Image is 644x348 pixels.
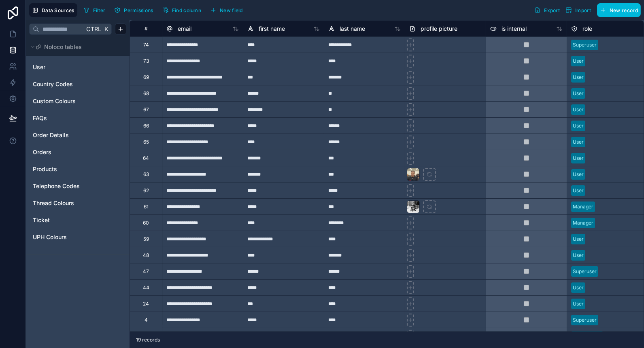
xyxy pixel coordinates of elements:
[33,233,67,241] span: UPH Colours
[573,122,584,129] div: User
[544,7,560,13] span: Export
[573,74,584,81] div: User
[573,219,593,227] div: Manager
[33,131,98,139] a: Order Details
[573,284,584,291] div: User
[33,165,98,173] a: Products
[597,3,641,17] button: New record
[93,7,106,13] span: Filter
[111,4,159,16] a: Permissions
[33,182,98,190] a: Telephone Codes
[33,216,50,224] span: Ticket
[29,214,126,227] div: Ticket
[29,231,126,244] div: UPH Colours
[573,155,584,162] div: User
[573,268,597,275] div: Superuser
[582,25,592,33] span: role
[143,123,149,129] div: 66
[29,3,77,17] button: Data Sources
[29,61,126,74] div: User
[259,25,285,33] span: first name
[33,63,45,71] span: User
[531,3,563,17] button: Export
[29,129,126,142] div: Order Details
[33,97,98,105] a: Custom Colours
[44,43,82,51] span: Noloco tables
[29,180,126,193] div: Telephone Codes
[143,155,149,161] div: 64
[573,300,584,308] div: User
[111,4,156,16] button: Permissions
[573,138,584,146] div: User
[143,252,149,259] div: 48
[143,301,149,307] div: 24
[143,284,149,291] div: 44
[340,25,365,33] span: last name
[573,203,593,210] div: Manager
[143,58,149,64] div: 73
[573,236,584,243] div: User
[143,139,149,145] div: 65
[29,112,126,125] div: FAQs
[81,4,108,16] button: Filter
[33,131,69,139] span: Order Details
[573,316,597,324] div: Superuser
[33,80,98,88] a: Country Codes
[575,7,591,13] span: Import
[563,3,594,17] button: Import
[145,317,148,323] div: 4
[159,4,204,16] button: Find column
[143,236,149,242] div: 59
[143,220,149,226] div: 60
[33,114,98,122] a: FAQs
[33,63,98,71] a: User
[573,106,584,113] div: User
[29,146,126,159] div: Orders
[33,80,73,88] span: Country Codes
[421,25,457,33] span: profile picture
[33,182,80,190] span: Telephone Codes
[143,171,149,178] div: 63
[573,252,584,259] div: User
[573,41,597,49] div: Superuser
[143,90,149,97] div: 68
[573,57,584,65] div: User
[103,26,109,32] span: K
[573,171,584,178] div: User
[136,25,156,32] div: #
[29,197,126,210] div: Thread Colours
[610,7,638,13] span: New record
[573,90,584,97] div: User
[144,204,149,210] div: 61
[178,25,191,33] span: email
[33,148,51,156] span: Orders
[29,95,126,108] div: Custom Colours
[33,199,98,207] a: Thread Colours
[143,106,149,113] div: 67
[29,163,126,176] div: Products
[85,24,102,34] span: Ctrl
[33,165,57,173] span: Products
[33,233,98,241] a: UPH Colours
[33,199,74,207] span: Thread Colours
[33,97,76,105] span: Custom Colours
[143,187,149,194] div: 62
[124,7,153,13] span: Permissions
[143,74,149,81] div: 69
[573,187,584,194] div: User
[136,337,160,343] span: 19 records
[143,42,149,48] div: 74
[220,7,243,13] span: New field
[29,41,121,53] button: Noloco tables
[143,268,149,275] div: 47
[29,78,126,91] div: Country Codes
[33,216,98,224] a: Ticket
[594,3,641,17] a: New record
[33,114,47,122] span: FAQs
[42,7,74,13] span: Data Sources
[502,25,527,33] span: is internal
[172,7,201,13] span: Find column
[207,4,246,16] button: New field
[33,148,98,156] a: Orders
